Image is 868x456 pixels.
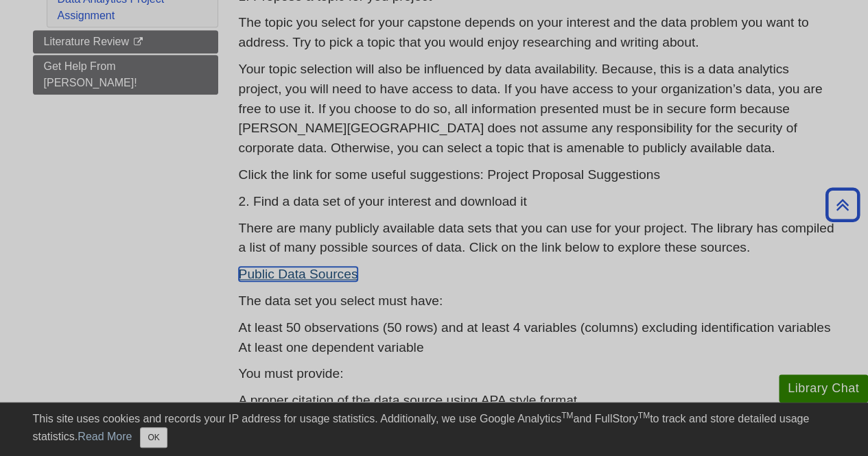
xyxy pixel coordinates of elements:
p: Click the link for some useful suggestions: Project Proposal Suggestions [239,165,836,185]
a: Literature Review [33,30,218,53]
p: You must provide: [239,364,836,384]
p: Your topic selection will also be influenced by data availability. Because, this is a data analyt... [239,60,836,158]
button: Library Chat [779,374,868,403]
i: This link opens in a new window [132,38,143,47]
p: The topic you select for your capstone depends on your interest and the data problem you want to ... [239,13,836,53]
button: Close [140,427,167,448]
a: Public Data Sources [239,267,358,281]
p: At least 50 observations (50 rows) and at least 4 variables (columns) excluding identification va... [239,318,836,358]
a: Get Help From [PERSON_NAME]! [33,55,218,95]
div: This site uses cookies and records your IP address for usage statistics. Additionally, we use Goo... [33,411,836,448]
sup: TM [561,411,573,420]
p: 2. Find a data set of your interest and download it [239,192,836,212]
span: Get Help From [PERSON_NAME]! [44,60,137,88]
p: The data set you select must have: [239,291,836,311]
p: There are many publicly available data sets that you can use for your project. The library has co... [239,219,836,259]
a: Back to Top [821,195,865,214]
span: Literature Review [44,36,130,47]
a: Read More [78,431,132,442]
sup: TM [638,411,650,420]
